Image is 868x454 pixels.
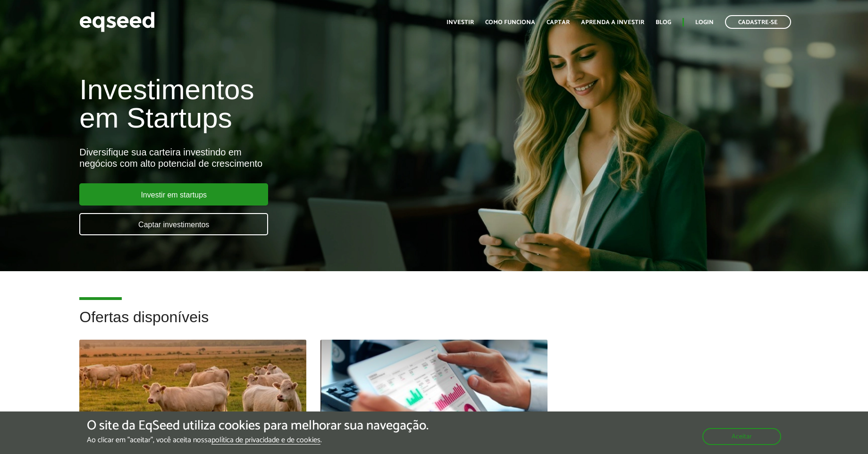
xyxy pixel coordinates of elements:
[485,19,535,26] a: Como funciona
[702,428,781,445] button: Aceitar
[211,437,320,445] a: política de privacidade e de cookies
[656,19,671,26] a: Blog
[547,19,570,26] a: Captar
[79,309,789,340] h2: Ofertas disponíveis
[725,15,791,29] a: Cadastre-se
[581,19,644,26] a: Aprenda a investir
[79,146,499,169] div: Diversifique sua carteira investindo em negócios com alto potencial de crescimento
[447,19,474,26] a: Investir
[79,9,155,34] img: EqSeed
[79,76,499,132] h1: Investimentos em Startups
[87,436,429,445] p: Ao clicar em "aceitar", você aceita nossa .
[695,19,714,26] a: Login
[79,213,268,235] a: Captar investimentos
[87,419,429,433] h5: O site da EqSeed utiliza cookies para melhorar sua navegação.
[79,183,268,206] a: Investir em startups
